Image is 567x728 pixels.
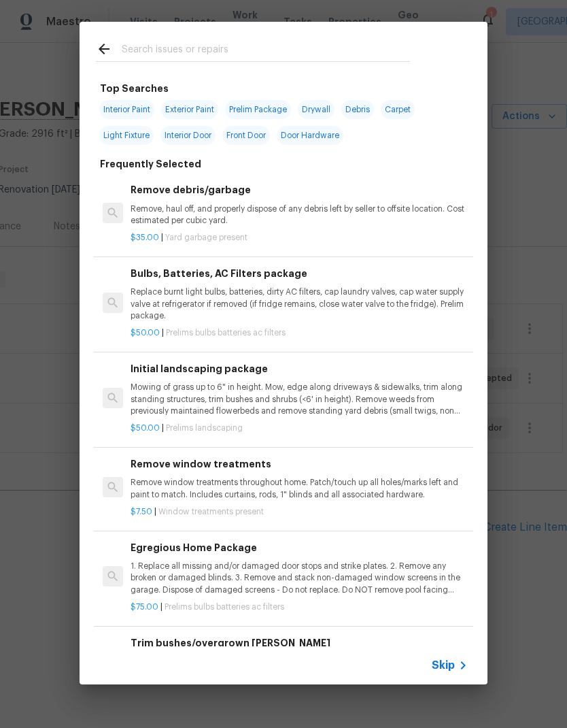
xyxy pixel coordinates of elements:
[131,601,468,613] p: |
[225,100,291,119] span: Prelim Package
[165,233,247,242] span: Yard garbage present
[161,100,218,119] span: Exterior Paint
[131,603,158,611] span: $75.00
[131,457,468,471] h6: Remove window treatments
[166,424,243,432] span: Prelims landscaping
[131,203,468,227] p: Remove, haul off, and properly dispose of any debris left by seller to offsite location. Cost est...
[131,561,468,595] p: 1. Replace all missing and/or damaged door stops and strike plates. 2. Remove any broken or damag...
[131,329,160,337] span: $50.00
[131,506,468,518] p: |
[131,382,468,416] p: Mowing of grass up to 6" in height. Mow, edge along driveways & sidewalks, trim along standing st...
[99,126,154,145] span: Light Fixture
[381,100,415,119] span: Carpet
[131,424,160,432] span: $50.00
[341,100,374,119] span: Debris
[165,603,284,611] span: Prelims bulbs batteries ac filters
[100,81,169,96] h6: Top Searches
[160,126,216,145] span: Interior Door
[131,327,468,339] p: |
[222,126,270,145] span: Front Door
[131,540,468,555] h6: Egregious Home Package
[131,635,468,650] h6: Trim bushes/overgrown [PERSON_NAME]
[131,232,468,244] p: |
[277,126,343,145] span: Door Hardware
[122,41,410,61] input: Search issues or repairs
[131,286,468,321] p: Replace burnt light bulbs, batteries, dirty AC filters, cap laundry valves, cap water supply valv...
[131,361,468,376] h6: Initial landscaping package
[131,423,468,434] p: |
[131,477,468,500] p: Remove window treatments throughout home. Patch/touch up all holes/marks left and paint to match....
[99,100,154,119] span: Interior Paint
[131,508,152,516] span: $7.50
[131,182,468,197] h6: Remove debris/garbage
[131,233,159,242] span: $35.00
[298,100,334,119] span: Drywall
[131,266,468,281] h6: Bulbs, Batteries, AC Filters package
[432,659,455,672] span: Skip
[166,329,286,337] span: Prelims bulbs batteries ac filters
[158,508,264,516] span: Window treatments present
[100,156,201,171] h6: Frequently Selected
